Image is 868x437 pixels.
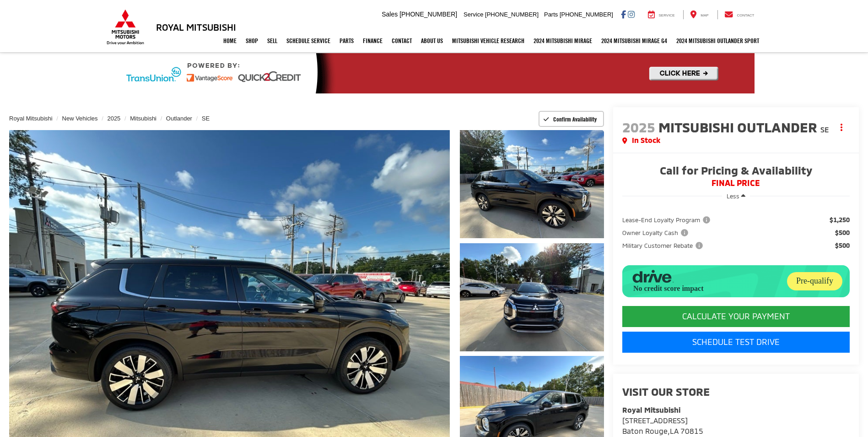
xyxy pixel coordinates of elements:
img: Mitsubishi [105,9,146,45]
span: $1,250 [830,215,850,224]
strong: Royal Mitsubishi [622,405,680,414]
span: Confirm Availability [553,115,597,123]
span: dropdown dots [841,124,842,131]
span: Lease-End Loyalty Program [622,215,712,224]
a: Facebook: Click to visit our Facebook page [621,11,626,18]
a: Sell [263,29,282,52]
span: Service [659,13,675,17]
span: Military Customer Rebate [622,241,705,250]
span: 2025 [622,119,655,135]
a: Schedule Service: Opens in a new tab [282,29,335,52]
span: LA [670,426,679,435]
span: Sales [382,11,398,18]
a: Mitsubishi [130,115,156,122]
a: Contact [387,29,416,52]
a: Outlander [166,115,192,122]
span: SE [820,125,829,134]
button: Owner Loyalty Cash [622,228,691,237]
a: SE [202,115,210,122]
span: [STREET_ADDRESS] [622,416,688,425]
span: [PHONE_NUMBER] [485,11,539,18]
button: Confirm Availability [539,111,604,127]
button: Actions [834,119,850,135]
img: 2025 Mitsubishi Outlander SE [458,242,605,352]
button: Lease-End Loyalty Program [622,215,713,224]
a: Schedule Test Drive [622,332,850,353]
span: [PHONE_NUMBER] [399,11,457,18]
a: Contact [717,10,761,19]
span: Baton Rouge [622,426,668,435]
span: Service [464,11,483,18]
a: Expand Photo 1 [460,130,604,238]
span: Less [727,192,739,200]
span: Contact [737,13,754,17]
span: FINAL PRICE [622,179,850,188]
span: [PHONE_NUMBER] [560,11,613,18]
span: Map [701,13,708,17]
a: Instagram: Click to visit our Instagram page [628,11,635,18]
a: Royal Mitsubishi [9,115,53,122]
a: Finance [358,29,387,52]
h2: Visit our Store [622,386,850,398]
span: Parts [544,11,558,18]
a: Expand Photo 2 [460,243,604,351]
a: [STREET_ADDRESS] Baton Rouge,LA 70815 [622,416,703,435]
img: 2025 Mitsubishi Outlander SE [458,129,605,239]
a: 2024 Mitsubishi Mirage G4 [597,29,672,52]
span: Call for Pricing & Availability [622,165,850,179]
img: Quick2Credit [114,53,755,93]
span: $500 [835,241,850,250]
a: Home [219,29,241,52]
a: Mitsubishi Vehicle Research [447,29,529,52]
a: Map [683,10,715,19]
h3: Royal Mitsubishi [156,22,236,32]
a: 2024 Mitsubishi Mirage [529,29,597,52]
button: Military Customer Rebate [622,241,706,250]
button: Less [722,188,750,204]
a: About Us [416,29,447,52]
a: 2025 [107,115,120,122]
a: Parts: Opens in a new tab [335,29,358,52]
span: 70815 [680,426,703,435]
span: $500 [835,228,850,237]
a: New Vehicles [62,115,98,122]
span: Mitsubishi Outlander [658,119,820,135]
: CALCULATE YOUR PAYMENT [622,306,850,327]
span: Owner Loyalty Cash [622,228,690,237]
a: 2024 Mitsubishi Outlander SPORT [672,29,764,52]
a: Shop [241,29,263,52]
span: , [622,426,703,435]
a: Service [641,10,682,19]
span: In Stock [632,135,660,146]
